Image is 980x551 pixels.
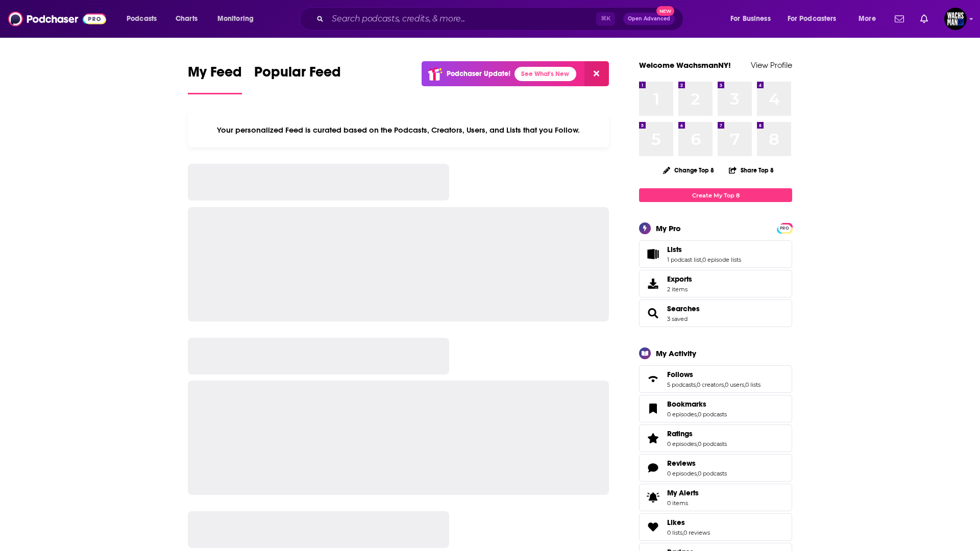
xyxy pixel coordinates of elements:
[656,348,696,358] div: My Activity
[169,11,204,27] a: Charts
[643,461,663,475] a: Reviews
[725,381,744,388] a: 0 users
[188,63,242,94] a: My Feed
[667,529,682,536] a: 0 lists
[188,113,609,147] div: Your personalized Feed is curated based on the Podcasts, Creators, Users, and Lists that you Follow.
[667,499,699,507] span: 0 items
[667,381,696,388] a: 5 podcasts
[639,365,792,393] span: Follows
[309,7,693,31] div: Search podcasts, credits, & more...
[254,63,341,94] a: Popular Feed
[656,223,681,233] div: My Pro
[639,484,792,511] a: My Alerts
[667,274,692,284] span: Exports
[217,12,254,26] span: Monitoring
[667,429,727,438] a: Ratings
[210,11,267,27] button: open menu
[667,315,688,322] a: 3 saved
[788,12,837,26] span: For Podcasters
[643,277,663,291] span: Exports
[696,381,697,388] span: ,
[667,256,701,263] a: 1 podcast list
[859,12,876,26] span: More
[643,520,663,534] a: Likes
[667,470,697,477] a: 0 episodes
[514,67,576,81] a: See What's New
[667,518,685,527] span: Likes
[119,11,170,27] button: open menu
[254,63,341,87] span: Popular Feed
[667,245,741,254] a: Lists
[628,16,670,21] span: Open Advanced
[643,306,663,320] a: Searches
[639,395,792,422] span: Bookmarks
[667,245,682,254] span: Lists
[643,372,663,386] a: Follows
[639,454,792,482] span: Reviews
[944,8,967,30] span: Logged in as WachsmanNY
[643,490,663,505] span: My Alerts
[697,470,698,477] span: ,
[778,224,791,232] span: PRO
[188,63,242,87] span: My Feed
[698,470,727,477] a: 0 podcasts
[730,12,771,26] span: For Business
[667,304,700,313] a: Searches
[643,431,663,445] a: Ratings
[667,399,727,409] a: Bookmarks
[683,529,710,536] a: 0 reviews
[639,240,792,268] span: Lists
[851,11,889,27] button: open menu
[781,11,851,27] button: open menu
[697,440,698,447] span: ,
[8,9,106,29] img: Podchaser - Follow, Share and Rate Podcasts
[724,381,725,388] span: ,
[891,10,908,28] a: Show notifications dropdown
[751,60,792,70] a: View Profile
[127,12,157,26] span: Podcasts
[667,411,697,418] a: 0 episodes
[682,529,683,536] span: ,
[657,164,720,177] button: Change Top 8
[667,459,696,468] span: Reviews
[778,224,791,232] a: PRO
[667,399,706,409] span: Bookmarks
[744,381,745,388] span: ,
[916,10,932,28] a: Show notifications dropdown
[723,11,783,27] button: open menu
[667,488,699,497] span: My Alerts
[697,381,724,388] a: 0 creators
[702,256,741,263] a: 0 episode lists
[639,60,731,70] a: Welcome WachsmanNY!
[639,270,792,297] a: Exports
[639,299,792,327] span: Searches
[639,424,792,452] span: Ratings
[639,513,792,541] span: Likes
[667,459,727,468] a: Reviews
[667,429,693,438] span: Ratings
[176,12,198,26] span: Charts
[697,411,698,418] span: ,
[596,12,615,26] span: ⌘ K
[944,8,967,30] img: User Profile
[745,381,761,388] a: 0 lists
[643,402,663,416] a: Bookmarks
[667,370,761,379] a: Follows
[667,286,692,293] span: 2 items
[639,188,792,202] a: Create My Top 8
[701,256,702,263] span: ,
[944,8,967,30] button: Show profile menu
[667,518,710,527] a: Likes
[656,6,675,16] span: New
[698,411,727,418] a: 0 podcasts
[667,370,693,379] span: Follows
[728,160,774,180] button: Share Top 8
[698,440,727,447] a: 0 podcasts
[643,247,663,261] a: Lists
[667,440,697,447] a: 0 episodes
[447,69,510,78] p: Podchaser Update!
